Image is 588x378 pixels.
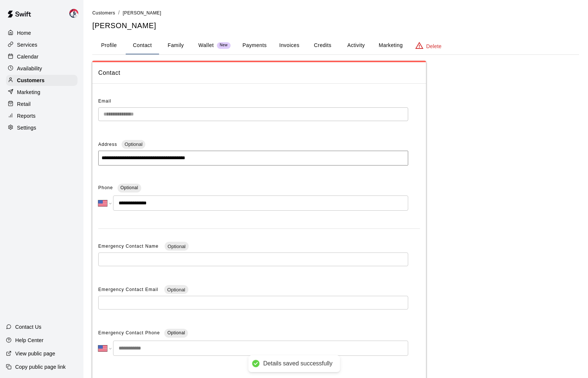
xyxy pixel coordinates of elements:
[17,112,36,120] p: Reports
[6,87,77,98] a: Marketing
[15,363,66,371] p: Copy public page link
[167,330,185,335] span: Optional
[17,77,44,84] p: Customers
[98,327,160,339] span: Emergency Contact Phone
[339,37,373,54] button: Activity
[98,68,420,78] span: Contact
[17,53,39,60] p: Calendar
[6,63,77,74] a: Availability
[306,37,339,54] button: Credits
[92,37,579,54] div: basic tabs example
[120,185,138,190] span: Optional
[17,65,42,72] p: Availability
[68,6,83,21] div: Front Desk
[6,27,77,39] a: Home
[198,41,214,49] p: Wallet
[17,88,40,96] p: Marketing
[92,9,579,17] nav: breadcrumb
[17,29,31,37] p: Home
[6,39,77,50] a: Services
[164,287,188,292] span: Optional
[6,75,77,86] a: Customers
[123,10,161,16] span: [PERSON_NAME]
[17,41,37,48] p: Services
[217,43,231,48] span: New
[17,124,36,131] p: Settings
[98,107,408,121] div: The email of an existing customer can only be changed by the customer themselves at https://book....
[98,287,160,292] span: Emergency Contact Email
[92,37,126,54] button: Profile
[15,350,55,357] p: View public page
[122,141,145,147] span: Optional
[426,43,442,50] p: Delete
[237,37,272,54] button: Payments
[118,9,120,17] li: /
[126,37,159,54] button: Contact
[165,244,188,249] span: Optional
[272,37,306,54] button: Invoices
[15,337,43,344] p: Help Center
[6,122,77,133] a: Settings
[6,110,77,121] a: Reports
[98,98,111,104] span: Email
[263,360,333,368] div: Details saved successfully
[98,182,113,194] span: Phone
[6,51,77,62] a: Calendar
[92,10,115,16] a: Customers
[17,100,31,108] p: Retail
[159,37,192,54] button: Family
[98,142,117,147] span: Address
[98,244,160,249] span: Emergency Contact Name
[6,98,77,110] a: Retail
[92,21,579,31] h5: [PERSON_NAME]
[373,37,409,54] button: Marketing
[69,9,78,18] img: Front Desk
[92,10,115,16] span: Customers
[15,323,42,331] p: Contact Us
